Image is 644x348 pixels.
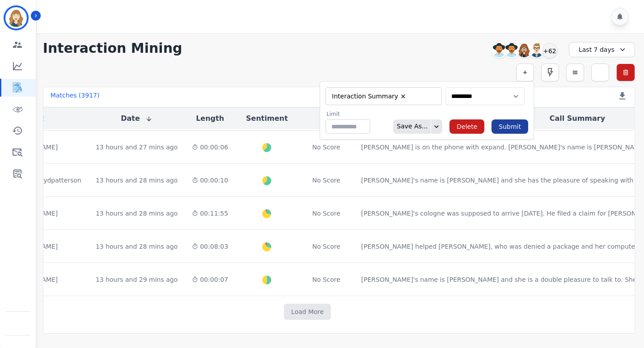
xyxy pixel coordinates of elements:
[96,275,178,284] div: 13 hours and 29 mins ago
[51,91,100,103] div: Matches ( 3917 )
[192,242,228,251] div: 00:08:03
[246,113,288,124] button: Sentiment
[312,143,340,152] div: No Score
[196,113,224,124] button: Length
[192,176,228,185] div: 00:00:10
[326,110,370,118] label: Limit
[312,275,340,284] div: No Score
[550,113,605,124] button: Call Summary
[449,119,484,134] button: Delete
[192,275,228,284] div: 00:00:07
[329,92,410,101] li: Interaction Summary
[542,43,557,58] div: +62
[312,209,340,218] div: No Score
[400,93,407,100] button: Remove Interaction Summary
[312,176,340,185] div: No Score
[284,304,331,320] button: Load More
[393,119,428,134] div: Save As...
[312,242,340,251] div: No Score
[569,42,635,57] div: Last 7 days
[96,143,178,152] div: 13 hours and 27 mins ago
[96,176,178,185] div: 13 hours and 28 mins ago
[328,91,436,102] ul: selected options
[20,113,44,124] button: Agent
[121,113,153,124] button: Date
[491,119,528,134] button: Submit
[43,40,182,56] h1: Interaction Mining
[192,209,228,218] div: 00:11:55
[5,7,27,29] img: Bordered avatar
[192,143,228,152] div: 00:00:06
[96,209,178,218] div: 13 hours and 28 mins ago
[96,242,178,251] div: 13 hours and 28 mins ago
